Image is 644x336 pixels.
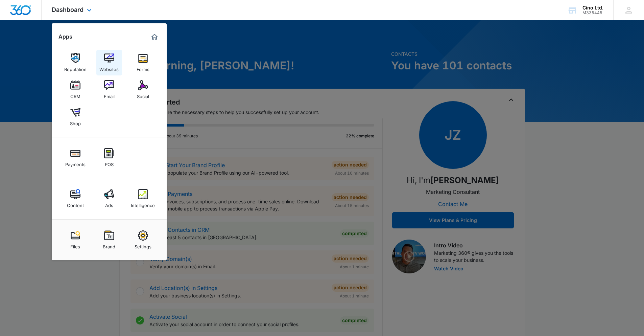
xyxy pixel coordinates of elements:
[135,241,151,249] div: Settings
[96,186,122,211] a: Ads
[130,186,156,211] a: Intelligence
[63,77,88,103] a: CRM
[96,50,122,75] a: Websites
[103,241,115,249] div: Brand
[104,90,115,99] div: Email
[65,158,86,167] div: Payments
[131,199,155,208] div: Intelligence
[130,50,156,75] a: Forms
[137,63,149,72] div: Forms
[582,10,603,15] div: account id
[64,63,87,72] div: Reputation
[70,241,80,249] div: Files
[70,90,80,99] div: CRM
[96,145,122,171] a: POS
[96,227,122,253] a: Brand
[105,158,114,167] div: POS
[63,50,88,75] a: Reputation
[58,33,72,40] h2: Apps
[70,117,81,126] div: Shop
[130,227,156,253] a: Settings
[63,145,88,171] a: Payments
[96,77,122,103] a: Email
[130,77,156,103] a: Social
[67,199,84,208] div: Content
[149,31,160,42] a: Marketing 360® Dashboard
[63,186,88,211] a: Content
[582,5,603,10] div: account name
[137,90,149,99] div: Social
[52,6,84,13] span: Dashboard
[63,227,88,253] a: Files
[99,63,119,72] div: Websites
[63,104,88,130] a: Shop
[105,199,113,208] div: Ads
